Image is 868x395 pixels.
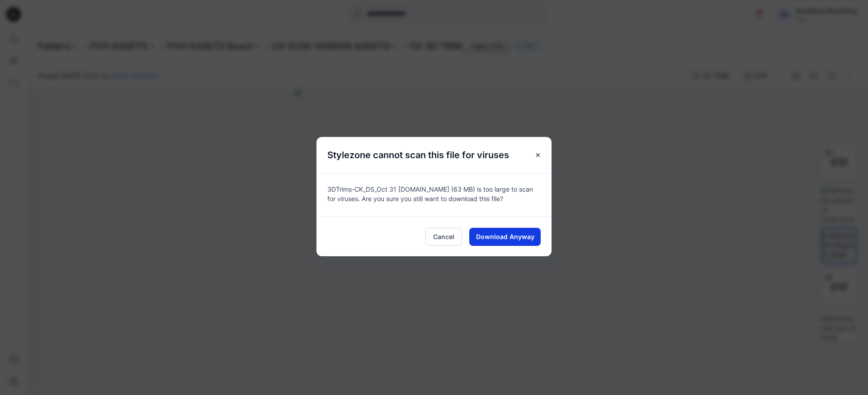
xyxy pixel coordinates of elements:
button: Download Anyway [469,228,541,246]
span: Download Anyway [476,232,534,241]
span: Cancel [433,232,454,241]
div: 3DTrims-CK_DS_Oct 31 [DOMAIN_NAME] (63 MB) is too large to scan for viruses. Are you sure you sti... [316,173,552,216]
h5: Stylezone cannot scan this file for viruses [316,137,520,173]
button: Cancel [425,228,462,246]
button: Close [530,147,546,163]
